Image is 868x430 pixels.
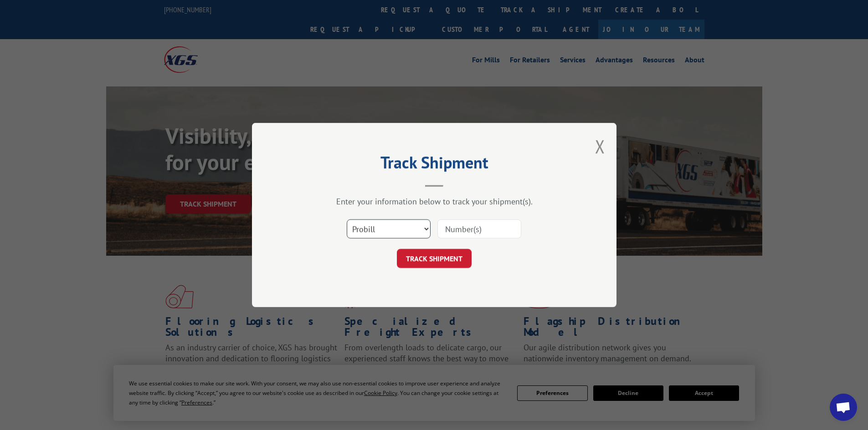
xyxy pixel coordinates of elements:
div: Open chat [830,394,857,421]
h2: Track Shipment [298,156,571,173]
input: Number(s) [437,219,521,238]
button: Close modal [595,134,605,158]
div: Enter your information below to track your shipment(s). [298,196,571,207]
button: TRACK SHIPMENT [397,249,472,268]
